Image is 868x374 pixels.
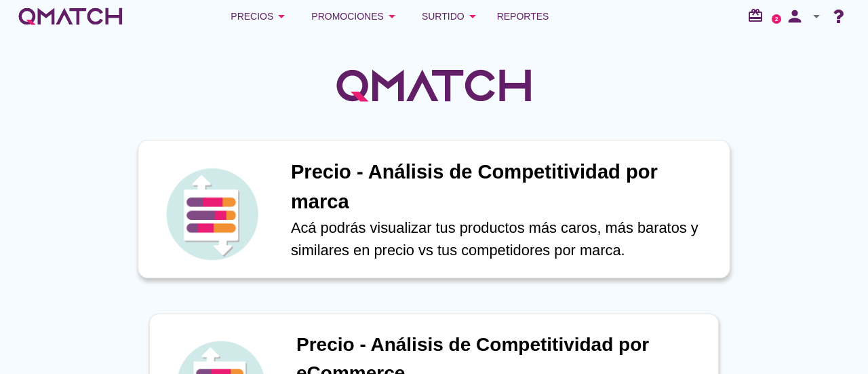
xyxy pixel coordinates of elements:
[747,7,769,24] i: redeem
[772,14,781,24] a: 2
[492,3,555,30] a: Reportes
[808,8,825,24] i: arrow_drop_down
[411,3,492,30] button: Surtido
[300,3,411,30] button: Promociones
[291,157,715,217] h1: Precio - Análisis de Competitividad por marca
[775,16,778,22] text: 2
[465,8,481,24] i: arrow_drop_down
[384,8,400,24] i: arrow_drop_down
[497,8,549,24] span: Reportes
[422,8,481,24] div: Surtido
[781,7,808,26] i: person
[16,3,125,30] a: white-qmatch-logo
[220,3,300,30] button: Precios
[163,164,262,263] img: icon
[311,8,400,24] div: Promociones
[332,52,536,119] img: QMatchLogo
[273,8,290,24] i: arrow_drop_down
[291,217,715,261] p: Acá podrás visualizar tus productos más caros, más baratos y similares en precio vs tus competido...
[231,8,290,24] div: Precios
[130,143,738,276] a: iconPrecio - Análisis de Competitividad por marcaAcá podrás visualizar tus productos más caros, m...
